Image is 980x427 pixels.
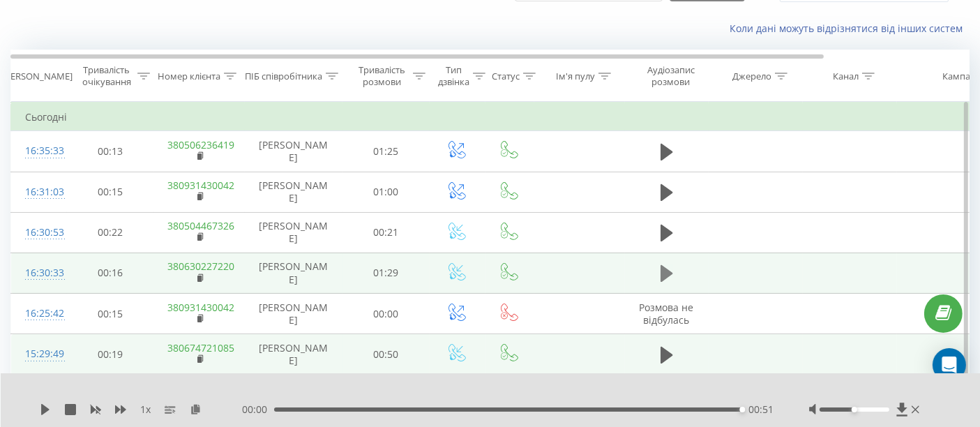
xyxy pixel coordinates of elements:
a: 380630227220 [168,260,235,273]
td: [PERSON_NAME] [245,212,342,253]
div: 16:30:33 [25,260,53,287]
div: 16:31:03 [25,179,53,206]
td: 01:25 [342,131,430,172]
span: 00:00 [242,403,274,417]
td: 00:19 [67,334,154,375]
div: Accessibility label [852,407,857,412]
td: [PERSON_NAME] [245,131,342,172]
a: 380506236419 [168,138,235,151]
a: 380674721085 [168,341,235,354]
td: [PERSON_NAME] [245,253,342,293]
td: 00:15 [67,294,154,334]
div: Тривалість розмови [354,64,409,88]
div: Джерело [732,70,771,82]
a: 380931430042 [168,179,235,192]
span: 1 x [140,403,151,417]
td: [PERSON_NAME] [245,172,342,212]
td: [PERSON_NAME] [245,294,342,334]
div: 16:30:53 [25,219,53,246]
div: 16:35:33 [25,137,53,165]
div: Канал [833,70,859,82]
div: Аудіозапис розмови [637,64,704,88]
td: 01:00 [342,172,430,212]
td: 00:16 [67,253,154,293]
td: [PERSON_NAME] [245,334,342,375]
a: Коли дані можуть відрізнятися вiд інших систем [730,22,970,35]
div: 16:25:42 [25,300,53,327]
div: ПІБ співробітника [245,70,322,82]
td: 00:22 [67,212,154,253]
div: Статус [492,70,520,82]
td: 01:29 [342,253,430,293]
div: Ім'я пулу [556,70,595,82]
div: Тип дзвінка [438,64,469,88]
div: Accessibility label [739,407,745,412]
td: 00:50 [342,334,430,375]
td: 00:15 [67,172,154,212]
div: [PERSON_NAME] [2,70,73,82]
td: 00:13 [67,131,154,172]
div: Тривалість очікування [79,64,134,88]
span: Розмова не відбулась [640,301,694,327]
td: 00:00 [342,294,430,334]
a: 380931430042 [168,301,235,314]
div: Номер клієнта [158,70,220,82]
span: 00:51 [749,403,774,417]
div: Open Intercom Messenger [933,348,966,382]
div: 15:29:49 [25,340,53,368]
a: 380504467326 [168,219,235,232]
td: 00:21 [342,212,430,253]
